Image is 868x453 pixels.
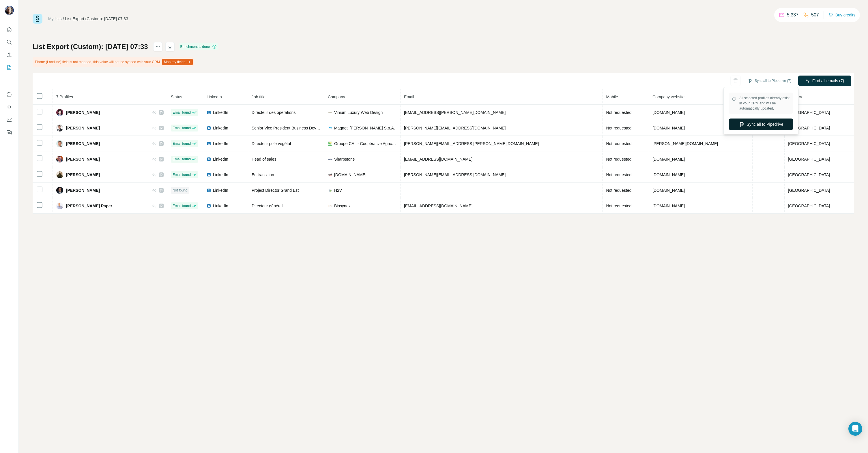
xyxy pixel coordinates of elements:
span: [PERSON_NAME] [66,172,100,178]
li: / [63,16,64,22]
span: [PERSON_NAME] [66,125,100,131]
div: Enrichment is done [179,43,219,50]
img: company-logo [328,126,332,130]
span: Email [404,95,414,99]
span: Email found [173,157,191,162]
img: LinkedIn logo [207,188,211,193]
span: [GEOGRAPHIC_DATA] [788,157,830,161]
img: Avatar [56,140,63,147]
span: Directeur pôle végétal [252,141,291,146]
img: Avatar [56,171,63,178]
span: [PERSON_NAME] Paper [66,203,112,209]
button: Search [5,37,14,47]
button: Sync all to Pipedrive (7) [744,76,795,85]
span: [DOMAIN_NAME] [652,126,685,130]
img: LinkedIn logo [207,204,211,208]
button: Dashboard [5,114,14,125]
img: Surfe Logo [33,14,42,24]
span: [DOMAIN_NAME] [652,157,685,161]
img: company-logo [328,141,332,146]
button: Enrich CSV [5,50,14,60]
span: Not requested [606,172,631,177]
span: Company website [652,95,684,99]
span: [GEOGRAPHIC_DATA] [788,172,830,177]
span: [EMAIL_ADDRESS][DOMAIN_NAME] [404,204,472,208]
span: [GEOGRAPHIC_DATA] [788,204,830,208]
img: LinkedIn logo [207,141,211,146]
span: [GEOGRAPHIC_DATA] [788,110,830,115]
button: Map my fields [162,59,193,65]
span: Not requested [606,204,631,208]
span: Job title [252,95,265,99]
span: Vinium Luxury Web Design [334,110,383,115]
img: company-logo [328,110,332,115]
button: My lists [5,62,14,73]
img: company-logo [328,157,332,161]
button: Buy credits [828,11,855,19]
h1: List Export (Custom): [DATE] 07:33 [33,42,148,51]
img: LinkedIn logo [207,172,211,177]
img: LinkedIn logo [207,126,211,130]
img: company-logo [328,204,332,208]
img: company-logo [328,188,332,193]
span: Not requested [606,110,631,115]
span: Find all emails (7) [812,78,844,84]
img: LinkedIn logo [207,157,211,161]
span: [PERSON_NAME] [66,141,100,146]
a: My lists [48,16,62,21]
span: Head of sales [252,157,276,161]
span: LinkedIn [213,110,228,115]
span: [EMAIL_ADDRESS][DOMAIN_NAME] [404,157,472,161]
span: Not requested [606,126,631,130]
span: [GEOGRAPHIC_DATA] [788,141,830,146]
span: All selected profiles already exist in your CRM and will be automatically updated. [739,95,790,111]
img: Avatar [56,109,63,116]
span: En transition [252,172,274,177]
span: Senior Vice President Business Development, Sales & Marketing Marelli Automotive Lighting [252,126,417,130]
span: Directeur des opérations [252,110,296,115]
span: Company [328,95,345,99]
span: [PERSON_NAME][EMAIL_ADDRESS][DOMAIN_NAME] [404,172,506,177]
span: Email found [173,110,191,115]
span: [PERSON_NAME][EMAIL_ADDRESS][PERSON_NAME][DOMAIN_NAME] [404,141,539,146]
span: [DOMAIN_NAME] [652,204,685,208]
div: Open Intercom Messenger [848,422,862,436]
span: Directeur général [252,204,283,208]
button: Find all emails (7) [798,76,851,86]
span: [DOMAIN_NAME] [652,172,685,177]
span: Not requested [606,141,631,146]
span: LinkedIn [213,141,228,146]
span: [DOMAIN_NAME] [652,110,685,115]
span: Project Director Grand Est [252,188,299,193]
span: H2V [334,187,342,193]
span: Mobile [606,95,618,99]
div: Phone (Landline) field is not mapped, this value will not be synced with your CRM [33,57,194,67]
button: Feedback [5,127,14,138]
img: Avatar [56,202,63,209]
span: Sharpstone [334,156,355,162]
img: Avatar [56,187,63,194]
span: [PERSON_NAME] [66,187,100,193]
span: Email found [173,203,191,208]
span: Email found [173,125,191,131]
span: [PERSON_NAME] [66,110,100,115]
button: actions [153,42,162,51]
span: Email found [173,172,191,177]
span: [GEOGRAPHIC_DATA] [788,126,830,130]
span: Groupe CAL - Coopérative Agricole [PERSON_NAME] [334,141,397,146]
img: LinkedIn logo [207,110,211,115]
span: LinkedIn [213,187,228,193]
div: List Export (Custom): [DATE] 07:33 [65,16,128,22]
span: Status [171,95,182,99]
span: LinkedIn [213,203,228,209]
span: LinkedIn [213,156,228,162]
span: Not found [173,188,188,193]
img: Avatar [56,125,63,131]
span: [PERSON_NAME][DOMAIN_NAME] [652,141,718,146]
span: LinkedIn [213,172,228,178]
span: Email found [173,141,191,146]
button: Sync all to Pipedrive [729,119,793,130]
img: company-logo [328,172,332,177]
span: [PERSON_NAME][EMAIL_ADDRESS][DOMAIN_NAME] [404,126,506,130]
button: Use Surfe on LinkedIn [5,89,14,99]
